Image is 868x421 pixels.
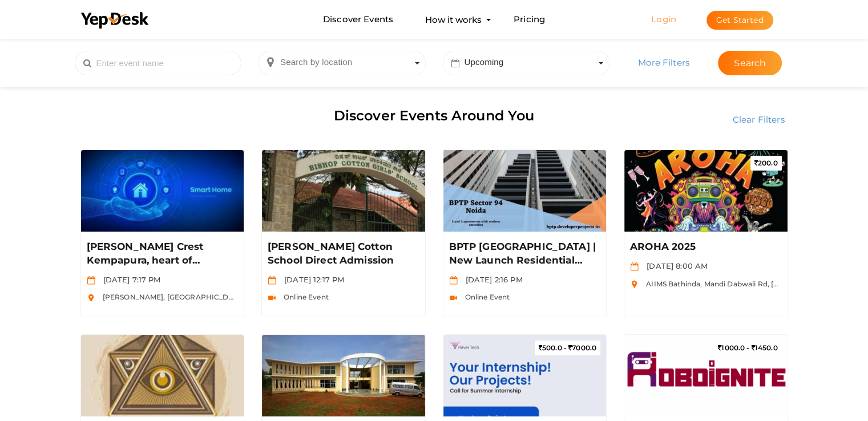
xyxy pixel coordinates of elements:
[630,262,639,271] img: calendar.svg
[651,14,676,25] a: Login
[97,293,410,301] span: [PERSON_NAME], [GEOGRAPHIC_DATA], [GEOGRAPHIC_DATA], [GEOGRAPHIC_DATA]
[630,280,639,289] img: location.svg
[443,335,607,416] img: MNXOGAKD_small.jpeg
[259,51,426,75] span: Select box activate
[449,294,458,302] img: video-icon.svg
[278,275,344,284] span: [DATE] 12:17 PM
[268,294,276,302] img: video-icon.svg
[754,159,778,167] span: 200.0
[449,240,601,268] a: BPTP [GEOGRAPHIC_DATA] | New Launch Residential Project
[465,57,504,67] span: Upcoming
[98,275,161,284] span: [DATE] 7:17 PM
[87,294,95,302] img: location.svg
[443,51,610,75] span: Select box activate
[87,240,239,268] a: [PERSON_NAME] Crest Kempapura, heart of [GEOGRAPHIC_DATA] [GEOGRAPHIC_DATA]
[81,335,244,416] img: EHDEFKER_small.jpeg
[334,94,535,138] label: Discover Events Around You
[262,150,425,232] img: 5MZWTCOT_small.jpeg
[706,11,773,30] button: Get Started
[539,343,567,352] span: 500.0 -
[638,57,689,68] span: More Filters
[262,335,425,416] img: GG18UKT8_small.jpeg
[280,57,352,67] span: Search by location
[460,275,523,284] span: [DATE] 2:16 PM
[718,343,749,352] span: 1000.0 -
[323,9,393,30] a: Discover Events
[278,293,329,301] span: Online Event
[268,240,419,268] a: [PERSON_NAME] Cotton School Direct Admission
[75,51,242,75] input: Enter event name
[514,9,545,30] a: Pricing
[733,114,785,125] span: Clear Filters
[449,276,458,285] img: calendar.svg
[624,335,788,416] img: A5443PDH_small.png
[422,9,485,30] button: How it works
[718,51,782,75] button: Search
[268,276,276,285] img: calendar.svg
[87,276,95,285] img: calendar.svg
[641,261,708,270] span: [DATE] 8:00 AM
[539,343,596,352] span: 7000.0
[81,150,244,232] img: HTO9GSOC_small.jpeg
[624,150,788,232] img: OCVYJIYP_small.jpeg
[443,150,607,232] img: OTJGTPF0_small.jpeg
[459,293,510,301] span: Online Event
[718,343,777,352] span: 1450.0
[630,240,782,254] a: AROHA 2025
